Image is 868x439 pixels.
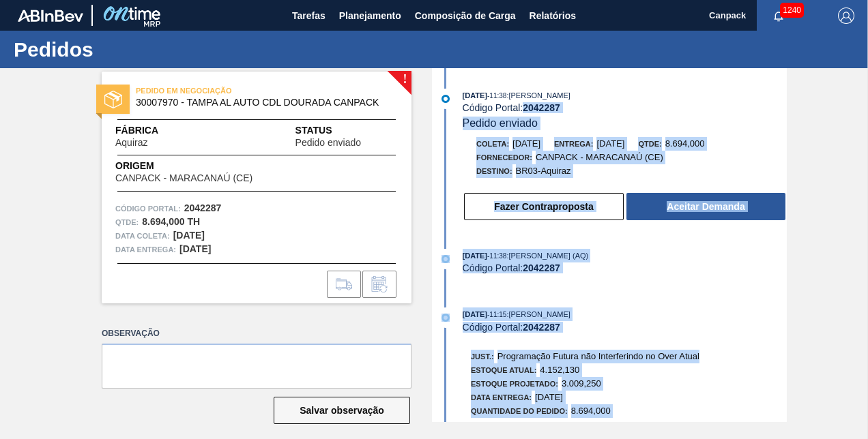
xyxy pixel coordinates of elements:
[292,7,325,24] span: Tarefas
[463,252,487,260] span: [DATE]
[295,138,362,148] span: Pedido enviado
[540,365,579,375] span: 4.152,130
[463,91,487,100] span: [DATE]
[471,407,568,415] span: Quantidade do Pedido:
[442,95,450,103] img: atual
[506,310,570,318] span: : [PERSON_NAME]
[512,138,540,149] span: [DATE]
[115,123,190,138] span: Fábrica
[471,366,536,374] span: Estoque Atual:
[173,230,205,241] strong: [DATE]
[780,3,804,18] span: 1240
[516,166,571,176] span: BR03-Aquiraz
[339,7,401,24] span: Planejamento
[476,167,512,175] span: Destino:
[463,262,787,273] div: Código Portal:
[184,202,222,213] strong: 2042287
[115,215,139,229] span: Qtde :
[442,314,450,322] img: atual
[476,140,509,148] span: Coleta:
[665,138,705,149] span: 8.694,000
[471,393,532,402] span: Data Entrega:
[523,262,560,273] strong: 2042287
[476,153,532,162] span: Fornecedor:
[535,392,563,402] span: [DATE]
[463,117,538,129] span: Pedido enviado
[554,140,593,148] span: Entrega:
[497,351,699,361] span: Programação Futura não Interferindo no Over Atual
[415,7,516,24] span: Composição de Carga
[115,229,170,243] span: Data coleta:
[638,140,661,148] span: Qtde:
[327,271,361,298] div: Ir para Composição de Carga
[115,159,291,173] span: Origem
[562,378,601,389] span: 3.009,250
[487,92,506,100] span: - 11:38
[463,310,487,318] span: [DATE]
[115,173,252,183] span: CANPACK - MARACANAÚ (CE)
[463,102,787,113] div: Código Portal:
[471,380,558,388] span: Estoque Projetado:
[18,10,83,22] img: TNhmsLtSVTkK8tSr43FrP2fwEKptu5GPRR3wAAAABJRU5ErkJggg==
[506,252,588,260] span: : [PERSON_NAME] (AQ)
[530,7,576,24] span: Relatórios
[757,6,800,25] button: Notificações
[463,322,787,333] div: Código Portal:
[115,243,176,256] span: Data entrega:
[136,97,384,108] span: 30007970 - TAMPA AL AUTO CDL DOURADA CANPACK
[295,123,398,138] span: Status
[523,322,560,333] strong: 2042287
[626,193,785,220] button: Aceitar Demanda
[506,91,570,100] span: : [PERSON_NAME]
[571,406,611,416] span: 8.694,000
[115,202,181,215] span: Código Portal:
[142,216,200,227] strong: 8.694,000 TH
[179,243,211,254] strong: [DATE]
[102,324,411,344] label: Observação
[523,102,560,113] strong: 2042287
[104,91,122,108] img: status
[471,352,494,361] span: Just.:
[464,193,624,220] button: Fazer Contraproposta
[14,42,256,57] h1: Pedidos
[838,7,854,24] img: Logout
[536,152,663,162] span: CANPACK - MARACANAÚ (CE)
[274,397,410,424] button: Salvar observação
[596,138,624,149] span: [DATE]
[115,138,147,148] span: Aquiraz
[136,84,327,97] span: PEDIDO EM NEGOCIAÇÃO
[487,311,506,318] span: - 11:15
[487,252,506,260] span: - 11:38
[362,271,396,298] div: Informar alteração no pedido
[442,255,450,263] img: atual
